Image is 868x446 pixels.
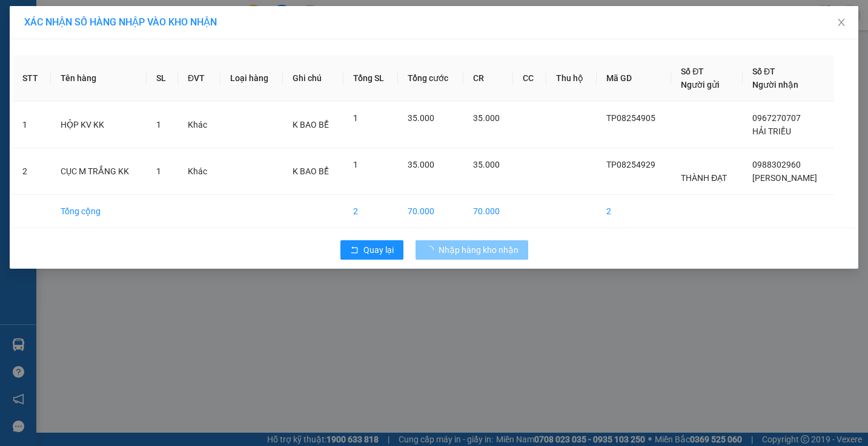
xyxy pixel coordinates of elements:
td: 2 [343,195,398,228]
span: TP08254929 [606,160,655,169]
span: 35.000 [473,160,500,169]
td: CỤC M TRẮNG KK [51,148,147,195]
span: 1 [156,166,161,176]
span: 1 [156,120,161,130]
span: THÀNH ĐẠT [681,173,727,183]
span: Người gửi [681,80,720,90]
button: Nhập hàng kho nhận [416,240,528,260]
td: 70.000 [398,195,463,228]
button: Close [824,6,858,40]
span: Người nhận [752,80,798,90]
th: Tổng SL [343,55,398,102]
span: 1 [353,160,358,169]
span: K BAO BỂ [293,166,329,176]
td: 2 [13,148,51,195]
span: Số ĐT [681,67,704,76]
th: Thu hộ [546,55,597,102]
span: TP08254905 [606,113,655,123]
span: 0967270707 [752,113,801,123]
td: Khác [178,102,220,148]
span: rollback [350,246,359,255]
th: ĐVT [178,55,220,102]
span: HẢI TRIỀU [752,126,791,136]
span: 0988302960 [752,160,801,169]
td: 2 [597,195,671,228]
span: 35.000 [408,160,434,169]
th: Ghi chú [283,55,343,102]
th: STT [13,55,51,102]
span: Nhập hàng kho nhận [439,243,518,257]
span: Số ĐT [752,67,775,76]
td: 1 [13,102,51,148]
span: 1 [353,113,358,123]
span: Quay lại [363,243,394,257]
th: Loại hàng [220,55,283,102]
span: 35.000 [473,113,500,123]
td: Khác [178,148,220,195]
button: rollbackQuay lại [340,240,403,260]
td: 70.000 [463,195,514,228]
td: Tổng cộng [51,195,147,228]
th: SL [147,55,178,102]
span: 35.000 [408,113,434,123]
th: CC [513,55,546,102]
th: Tổng cước [398,55,463,102]
span: XÁC NHẬN SỐ HÀNG NHẬP VÀO KHO NHẬN [24,16,217,28]
th: Mã GD [597,55,671,102]
td: HỘP KV KK [51,102,147,148]
th: CR [463,55,514,102]
span: loading [425,246,439,254]
span: [PERSON_NAME] [752,173,817,183]
span: close [837,18,846,27]
span: K BAO BỂ [293,120,329,130]
th: Tên hàng [51,55,147,102]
